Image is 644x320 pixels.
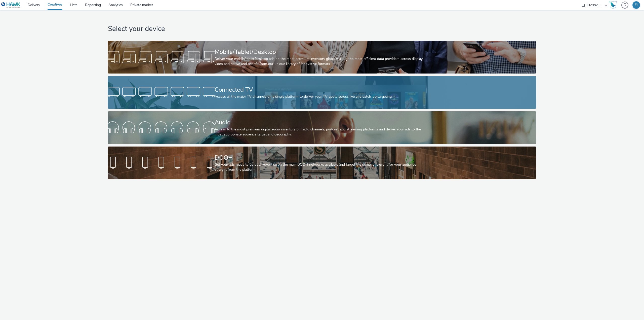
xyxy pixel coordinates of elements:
[609,1,619,9] a: Hawk Academy
[215,94,428,99] div: Access all the major TV channels on a single platform to deliver your TV spots across live and ca...
[108,76,536,109] a: Connected TVAccess all the major TV channels on a single platform to deliver your TV spots across...
[215,118,428,127] div: Audio
[215,153,428,162] div: DOOH
[215,56,428,67] div: Deliver your mobile/tablet/desktop ads on the most premium inventory globally using the most effi...
[215,127,428,137] div: Access to the most premium digital audio inventory on radio channels, podcast and streaming platf...
[215,85,428,94] div: Connected TV
[108,111,536,144] a: AudioAccess to the most premium digital audio inventory on radio channels, podcast and streaming ...
[635,1,638,9] div: FJ
[609,1,617,9] img: Hawk Academy
[1,2,21,8] img: undefined Logo
[215,162,428,172] div: Get your ads ready to go out! Advertise on the main DOOH networks available and target the screen...
[215,48,428,56] div: Mobile/Tablet/Desktop
[108,24,536,34] h1: Select your device
[108,147,536,179] a: DOOHGet your ads ready to go out! Advertise on the main DOOH networks available and target the sc...
[108,41,536,74] a: Mobile/Tablet/DesktopDeliver your mobile/tablet/desktop ads on the most premium inventory globall...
